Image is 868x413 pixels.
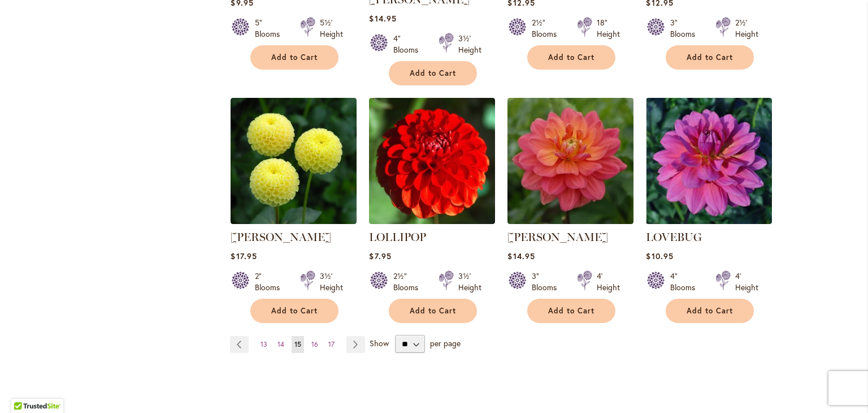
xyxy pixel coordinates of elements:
span: 14 [277,340,284,349]
iframe: Launch Accessibility Center [8,373,40,405]
span: 15 [294,340,301,349]
button: Add to Cart [666,45,754,70]
button: Add to Cart [389,61,477,85]
button: Add to Cart [527,45,615,70]
button: Add to Cart [250,299,338,323]
span: 16 [311,340,318,349]
div: 4' Height [735,270,758,293]
span: Add to Cart [271,53,318,62]
a: LOVEBUG [646,216,772,226]
span: $7.95 [369,251,391,261]
div: 3" Blooms [532,270,563,293]
a: 17 [325,336,337,353]
span: Show [370,338,389,349]
span: Add to Cart [548,306,594,316]
div: 18" Height [597,17,620,40]
div: 3" Blooms [670,17,702,40]
span: Add to Cart [410,306,456,316]
img: LORA ASHLEY [507,98,633,224]
span: Add to Cart [687,306,733,316]
img: LOVEBUG [646,98,772,224]
div: 4" Blooms [670,270,702,293]
a: LOLLIPOP [369,230,426,244]
span: 17 [328,340,335,349]
a: [PERSON_NAME] [231,230,331,244]
span: $14.95 [507,251,535,261]
button: Add to Cart [666,299,754,323]
div: 5½' Height [320,17,343,40]
span: $14.95 [369,13,396,24]
a: LOVEBUG [646,230,702,244]
span: Add to Cart [271,306,318,316]
div: 5" Blooms [255,17,287,40]
a: LITTLE SCOTTIE [231,216,357,226]
button: Add to Cart [527,299,615,323]
div: 3½' Height [320,270,343,293]
span: per page [430,338,461,349]
div: 2" Blooms [255,270,287,293]
span: Add to Cart [548,53,594,62]
div: 3½' Height [458,33,481,55]
span: Add to Cart [410,68,456,78]
div: 2½" Blooms [532,17,563,40]
span: Add to Cart [687,53,733,62]
div: 2½' Height [735,17,758,40]
img: LITTLE SCOTTIE [231,98,357,224]
div: 2½" Blooms [393,270,425,293]
a: LOLLIPOP [369,216,495,226]
button: Add to Cart [250,45,338,70]
button: Add to Cart [389,299,477,323]
img: LOLLIPOP [369,98,495,224]
a: 16 [309,336,321,353]
a: 14 [275,336,287,353]
span: $10.95 [646,251,673,261]
div: 4' Height [597,270,620,293]
a: 13 [258,336,270,353]
a: [PERSON_NAME] [507,230,608,244]
span: 13 [261,340,267,349]
a: LORA ASHLEY [507,216,633,226]
span: $17.95 [231,251,257,261]
div: 3½' Height [458,270,481,293]
div: 4" Blooms [393,33,425,55]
